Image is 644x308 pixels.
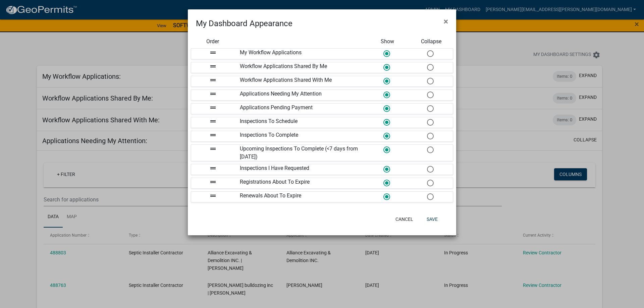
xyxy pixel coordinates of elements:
div: Applications Pending Payment [235,104,366,114]
i: drag_handle [209,62,217,70]
div: Workflow Applications Shared By Me [235,62,366,73]
i: drag_handle [209,117,217,125]
div: Show [366,38,409,46]
div: Registrations About To Expire [235,178,366,188]
div: Renewals About To Expire [235,192,366,202]
i: drag_handle [209,145,217,153]
button: Close [438,12,453,31]
button: Cancel [390,213,419,225]
h4: My Dashboard Appearance [196,17,292,29]
span: × [444,17,448,26]
i: drag_handle [209,164,217,172]
div: Order [191,38,234,46]
i: drag_handle [209,192,217,200]
div: Applications Needing My Attention [235,90,366,100]
button: Save [421,213,443,225]
i: drag_handle [209,90,217,98]
i: drag_handle [209,131,217,139]
div: Inspections I Have Requested [235,164,366,175]
div: Inspections To Schedule [235,117,366,128]
i: drag_handle [209,104,217,112]
i: drag_handle [209,49,217,57]
div: Upcoming Inspections To Complete (<7 days from [DATE]) [235,145,366,161]
i: drag_handle [209,76,217,84]
div: Workflow Applications Shared With Me [235,76,366,86]
div: Collapse [410,38,453,46]
div: Inspections To Complete [235,131,366,141]
i: drag_handle [209,178,217,186]
div: My Workflow Applications [235,49,366,59]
